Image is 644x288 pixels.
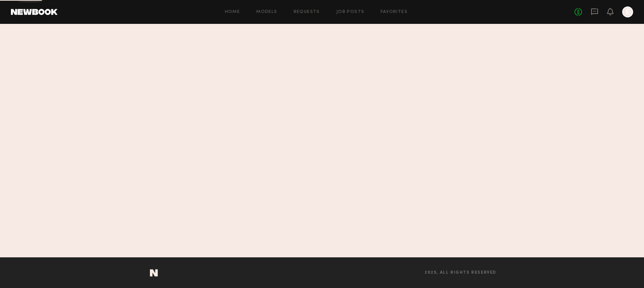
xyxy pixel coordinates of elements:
[381,10,408,14] a: Favorites
[425,271,496,275] span: 2025, all rights reserved
[225,10,240,14] a: Home
[336,10,365,14] a: Job Posts
[256,10,277,14] a: Models
[622,6,633,17] a: E
[294,10,320,14] a: Requests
